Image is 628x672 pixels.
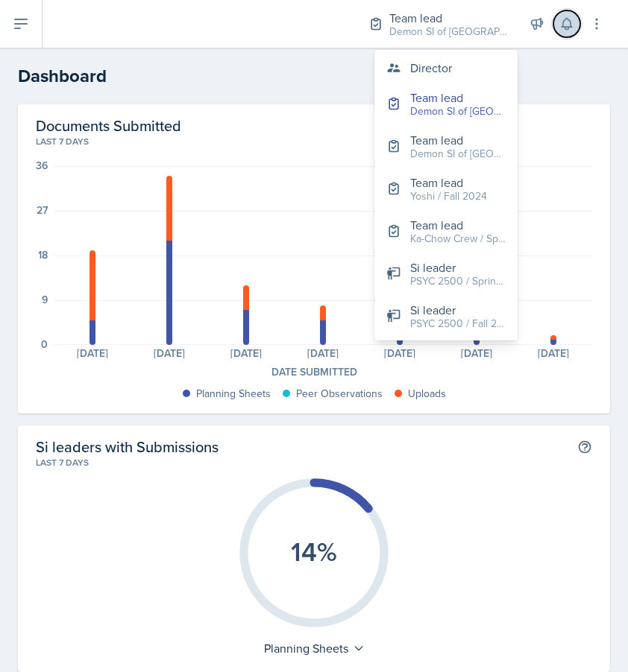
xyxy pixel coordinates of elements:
[410,216,506,234] div: Team lead
[38,250,48,260] div: 18
[41,339,48,349] div: 0
[37,205,48,215] div: 27
[410,259,506,276] div: Si leader
[296,386,383,402] div: Peer Observations
[257,636,372,660] div: Planning Sheets
[439,348,515,358] div: [DATE]
[196,386,271,402] div: Planning Sheets
[284,348,361,358] div: [DATE]
[374,83,518,125] button: Team lead Demon SI of [GEOGRAPHIC_DATA] / Fall 2025
[374,253,518,295] button: Si leader PSYC 2500 / Spring 2024
[36,116,592,135] h2: Documents Submitted
[410,273,506,289] div: PSYC 2500 / Spring 2024
[410,316,506,332] div: PSYC 2500 / Fall 2024
[410,146,506,162] div: Demon SI of [GEOGRAPHIC_DATA] / Fall 2025
[410,301,506,319] div: Si leader
[410,59,452,77] div: Director
[410,131,506,149] div: Team lead
[515,348,592,358] div: [DATE]
[131,348,207,358] div: [DATE]
[410,231,506,247] div: Ka-Chow Crew / Spring 2025
[291,532,337,571] text: 14%
[374,53,518,83] button: Director
[410,188,487,204] div: Yoshi / Fall 2024
[389,24,509,39] div: Demon SI of [GEOGRAPHIC_DATA] / Fall 2025
[410,174,487,191] div: Team lead
[36,437,219,456] h2: Si leaders with Submissions
[36,456,592,469] div: Last 7 days
[374,168,518,210] button: Team lead Yoshi / Fall 2024
[374,125,518,168] button: Team lead Demon SI of [GEOGRAPHIC_DATA] / Fall 2025
[36,135,592,148] div: Last 7 days
[36,364,592,380] div: Date Submitted
[18,63,610,89] h2: Dashboard
[207,348,284,358] div: [DATE]
[36,160,48,171] div: 36
[42,294,48,305] div: 9
[54,348,131,358] div: [DATE]
[408,386,446,402] div: Uploads
[374,210,518,253] button: Team lead Ka-Chow Crew / Spring 2025
[410,89,506,107] div: Team lead
[410,104,506,119] div: Demon SI of [GEOGRAPHIC_DATA] / Fall 2025
[362,348,439,358] div: [DATE]
[389,9,509,27] div: Team lead
[374,295,518,337] button: Si leader PSYC 2500 / Fall 2024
